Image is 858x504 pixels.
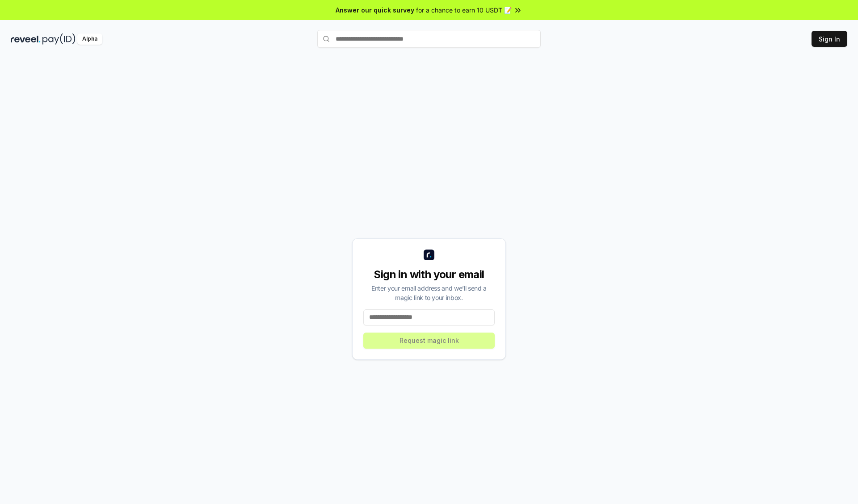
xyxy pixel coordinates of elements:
div: Sign in with your email [363,267,495,282]
img: pay_id [42,33,76,45]
button: Sign In [812,31,847,47]
span: for a chance to earn 10 USDT 📝 [416,5,512,15]
img: reveel_dark [11,33,41,45]
div: Enter your email address and we’ll send a magic link to your inbox. [363,283,495,302]
span: Answer our quick survey [336,5,414,15]
div: Alpha [77,33,102,45]
img: logo_small [424,250,434,260]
